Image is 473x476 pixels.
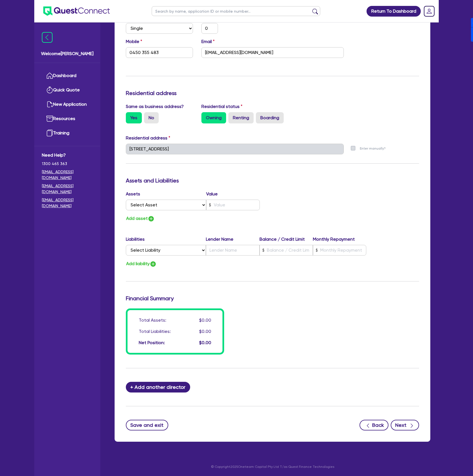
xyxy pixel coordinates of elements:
p: © Copyright 2025 Oneteam Capital Pty Ltd T/as Quest Finance Technologies [111,464,434,469]
a: [EMAIL_ADDRESS][DOMAIN_NAME] [42,183,93,195]
input: Monthly Repayment [313,245,366,256]
label: Same as business address? [126,103,184,110]
label: Yes [126,112,142,123]
img: quest-connect-logo-blue [43,6,110,16]
label: Owning [201,112,226,123]
button: + Add another director [126,382,190,392]
label: Assets [126,191,206,197]
span: $0.00 [199,317,211,323]
div: Total Assets: [139,317,166,324]
label: Residential status [201,103,242,110]
label: Renting [228,112,254,123]
img: icon-menu-close [42,32,53,43]
img: icon-add [148,215,154,222]
span: $0.00 [199,340,211,345]
h3: Residential address [126,90,419,96]
a: [EMAIL_ADDRESS][DOMAIN_NAME] [42,197,93,209]
label: Mobile [126,38,142,45]
input: Search by name, application ID or mobile number... [152,6,320,16]
input: Balance / Credit Limit [260,245,313,256]
label: Lender Name [206,236,259,243]
a: New Application [42,97,93,112]
button: Add asset [126,215,155,222]
h3: Financial Summary [126,295,419,302]
button: Back [360,420,388,430]
img: resources [46,115,53,122]
div: Total Liabilities: [139,328,171,335]
img: icon-add [150,261,156,267]
button: Add liability [126,260,157,268]
span: $0.00 [199,329,211,334]
label: Monthly Repayment [313,236,366,243]
a: Quick Quote [42,83,93,97]
label: Residential address [126,135,170,141]
label: Boarding [256,112,284,123]
a: Training [42,126,93,140]
a: Resources [42,112,93,126]
label: Balance / Credit Limit [260,236,313,243]
button: Next [391,420,419,430]
a: [EMAIL_ADDRESS][DOMAIN_NAME] [42,169,93,181]
button: Save and exit [126,420,168,430]
div: Net Position: [139,339,165,346]
img: new-application [46,101,53,108]
input: Lender Name [206,245,259,256]
label: Email [201,38,215,45]
img: training [46,130,53,136]
span: Need Help? [42,152,93,159]
a: Return To Dashboard [367,6,421,17]
label: Enter manually? [360,146,386,151]
label: Value [206,191,218,197]
label: Liabilities [126,236,206,243]
span: Welcome [PERSON_NAME] [41,50,94,57]
span: 1300 465 363 [42,161,93,167]
label: No [144,112,159,123]
input: Value [206,200,260,210]
h3: Assets and Liabilities [126,177,419,184]
img: quick-quote [46,87,53,93]
a: Dashboard [42,69,93,83]
a: Dropdown toggle [422,4,436,19]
